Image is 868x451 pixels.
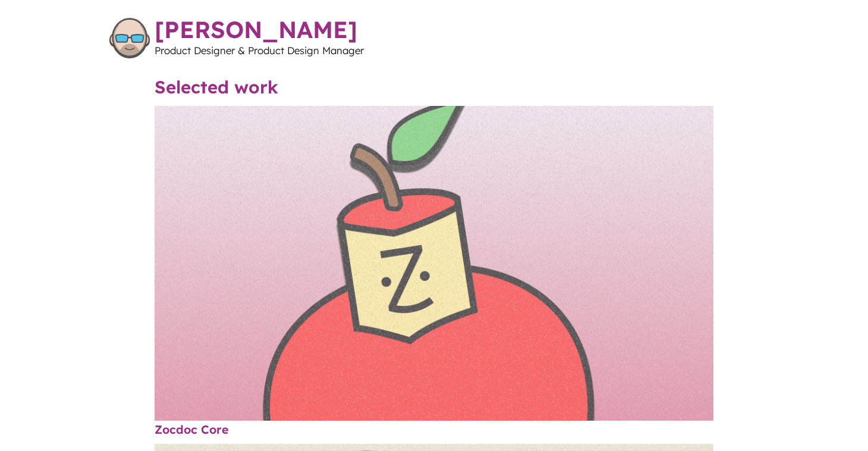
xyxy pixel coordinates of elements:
[155,18,713,41] h1: [PERSON_NAME]
[155,41,713,59] div: Product Designer & Product Design Manager
[155,18,713,59] a: [PERSON_NAME] Product Designer & Product Design Manager
[109,18,150,58] img: Tim Dosé logo
[155,74,713,100] h2: Selected work
[155,421,713,438] h4: Zocdoc Core
[155,255,713,439] a: Zocdoc Core
[155,106,713,421] img: Zocdoc Core hero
